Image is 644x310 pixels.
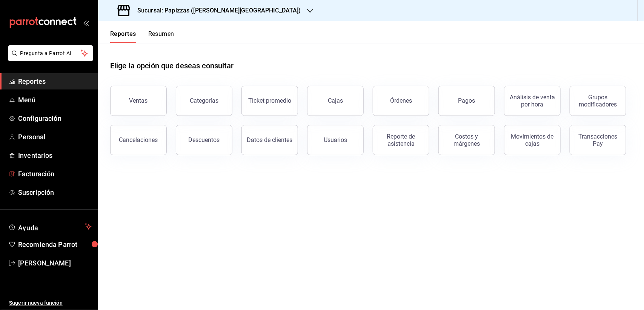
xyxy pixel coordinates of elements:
[307,86,364,116] button: Cajas
[110,125,167,155] button: Cancelaciones
[504,86,561,116] button: Análisis de venta por hora
[131,6,301,15] h3: Sucursal: Papizzas ([PERSON_NAME][GEOGRAPHIC_DATA])
[307,125,364,155] button: Usuarios
[378,133,424,147] div: Reporte de asistencia
[247,136,293,143] div: Datos de clientes
[18,258,92,268] span: [PERSON_NAME]
[328,97,343,104] div: Cajas
[18,95,92,105] span: Menú
[110,86,167,116] button: Ventas
[438,125,495,155] button: Costos y márgenes
[18,150,92,160] span: Inventarios
[190,97,218,104] div: Categorías
[18,113,92,123] span: Configuración
[18,239,92,250] span: Recomienda Parrot
[110,60,234,71] h1: Elige la opción que deseas consultar
[324,136,347,143] div: Usuarios
[8,45,93,61] button: Pregunta a Parrot AI
[18,132,92,142] span: Personal
[18,76,92,86] span: Reportes
[570,86,626,116] button: Grupos modificadores
[189,136,220,143] div: Descuentos
[504,125,561,155] button: Movimientos de cajas
[575,133,621,147] div: Transacciones Pay
[509,133,556,147] div: Movimientos de cajas
[20,49,81,57] span: Pregunta a Parrot AI
[18,187,92,197] span: Suscripción
[110,30,136,43] button: Reportes
[390,97,412,104] div: Órdenes
[18,169,92,179] span: Facturación
[18,222,82,231] span: Ayuda
[176,125,232,155] button: Descuentos
[438,86,495,116] button: Pagos
[176,86,232,116] button: Categorías
[110,30,174,43] div: navigation tabs
[148,30,174,43] button: Resumen
[5,55,93,63] a: Pregunta a Parrot AI
[509,94,556,108] div: Análisis de venta por hora
[119,136,158,143] div: Cancelaciones
[129,97,148,104] div: Ventas
[458,97,475,104] div: Pagos
[9,299,92,307] span: Sugerir nueva función
[575,94,621,108] div: Grupos modificadores
[248,97,291,104] div: Ticket promedio
[570,125,626,155] button: Transacciones Pay
[241,125,298,155] button: Datos de clientes
[241,86,298,116] button: Ticket promedio
[443,133,490,147] div: Costos y márgenes
[83,20,89,26] button: open_drawer_menu
[373,125,429,155] button: Reporte de asistencia
[373,86,429,116] button: Órdenes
